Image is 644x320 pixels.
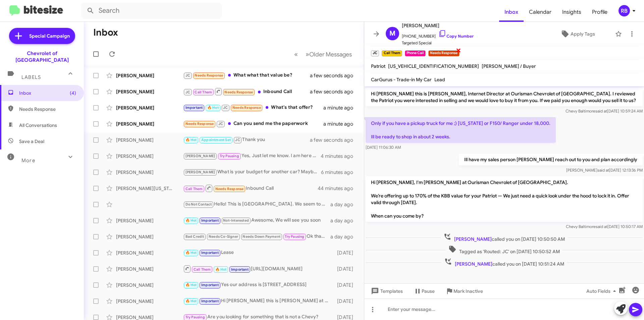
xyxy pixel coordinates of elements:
span: Not-Interested [223,218,249,223]
span: 🔥 Hot [185,218,197,223]
div: a few seconds ago [318,137,359,143]
div: a minute ago [323,104,359,111]
div: a day ago [330,201,359,208]
span: Needs Response [195,73,223,78]
div: [DATE] [334,266,359,272]
span: Pause [422,285,435,297]
div: [PERSON_NAME] [116,217,183,224]
button: Apply Tags [543,28,612,40]
a: Copy Number [438,34,474,39]
span: 🔥 Hot [185,250,197,255]
div: a day ago [330,233,359,240]
span: 🔥 Hot [207,105,219,110]
button: Auto Fields [581,285,624,297]
div: Thank you [183,136,318,144]
div: [PERSON_NAME] [116,249,183,256]
div: 4 minutes ago [321,153,359,159]
span: called you on [DATE] 10:50:50 AM [441,233,568,242]
div: Yes our address is [STREET_ADDRESS] [183,281,334,289]
span: said at [595,108,607,113]
div: [PERSON_NAME] [116,121,183,127]
p: Hi [PERSON_NAME] this is [PERSON_NAME], Internet Director at Ourisman Chevrolet of [GEOGRAPHIC_DA... [366,88,643,106]
span: [PHONE_NUMBER] [402,30,474,40]
small: Needs Response [428,50,459,56]
span: Try Pausing [220,154,239,158]
span: [PERSON_NAME] [455,261,492,267]
span: Important [201,218,219,223]
div: RB [619,5,630,16]
span: [US_VEHICLE_IDENTIFICATION_NUMBER] [388,63,479,69]
div: [DATE] [334,249,359,256]
div: [PERSON_NAME] [116,72,183,79]
div: [PERSON_NAME] [116,282,183,288]
span: × [456,46,461,54]
span: [PERSON_NAME] [185,170,215,174]
span: Auto Fields [586,285,619,297]
span: « [294,50,298,58]
span: Needs Response [185,122,214,126]
div: a minute ago [323,121,359,127]
div: [PERSON_NAME] [116,104,183,111]
div: What what that value be? [183,72,318,79]
div: Awesome, We will see you soon [183,217,330,224]
span: Older Messages [309,51,352,58]
span: Tagged as 'Routed: JC' on [DATE] 10:50:52 AM [446,245,562,255]
div: Hello! This is [GEOGRAPHIC_DATA]. We seem to have received this message in error, as we are a doc... [183,200,330,208]
span: Mark Inactive [453,285,483,297]
span: Labels [21,74,41,80]
input: Search [81,3,222,19]
span: Save a Deal [19,138,44,145]
span: Needs Response [224,90,253,94]
button: RB [613,5,637,16]
div: [PERSON_NAME][US_STATE] [116,185,183,192]
span: 🔥 Hot [185,138,197,142]
span: Call Them [194,267,211,272]
span: Try Pausing [185,315,205,319]
p: Hi [PERSON_NAME], I'm [PERSON_NAME] at Ourisman Chevrolet of [GEOGRAPHIC_DATA]. We’re offering up... [366,176,643,222]
div: [PERSON_NAME] [116,88,183,95]
div: 44 minutes ago [318,185,359,192]
span: [PERSON_NAME] / Buyer [482,63,536,69]
p: Ill have my sales person [PERSON_NAME] reach out to you and plan accordingly [459,153,643,166]
span: Call Them [195,90,212,94]
div: Ok thank you [183,233,330,240]
nav: Page navigation example [290,47,356,61]
span: M [389,28,395,39]
span: JC [223,105,228,110]
span: Important [185,105,203,110]
span: [PERSON_NAME] [185,154,215,158]
small: Call Them [382,50,402,56]
div: [PERSON_NAME] [116,137,183,143]
span: Targeted Special [402,40,474,46]
span: Needs Response [215,187,244,191]
span: More [21,157,35,164]
span: Do Not Contact [185,202,212,207]
span: Important [201,250,219,255]
div: [PERSON_NAME] [116,298,183,305]
span: Needs Down Payment [243,234,280,239]
span: Call Them [185,187,203,191]
button: Next [302,47,356,61]
button: Previous [290,47,302,61]
div: [PERSON_NAME] [116,266,183,272]
a: Inbox [499,2,524,22]
span: (4) [70,90,76,96]
h1: Inbox [93,27,118,38]
span: JC [185,73,190,78]
button: Pause [408,285,440,297]
div: Hi [PERSON_NAME] this is [PERSON_NAME] at Ourisman Chevrolet of Baltimore. Just wanted to follow ... [183,297,334,305]
div: a few seconds ago [318,72,359,79]
span: Needs Co-Signer [209,234,238,239]
div: [DATE] [334,298,359,305]
span: JC [218,122,223,126]
div: [DATE] [334,282,359,288]
small: JC [371,50,379,56]
a: Insights [557,2,587,22]
button: Templates [364,285,408,297]
small: Phone Call [405,50,426,56]
div: What is your budget for another car? Maybe I can look and help [183,168,321,176]
span: Important [201,283,219,287]
span: Chevy Baltimore [DATE] 10:59:24 AM [566,108,643,113]
a: Calendar [524,2,557,22]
